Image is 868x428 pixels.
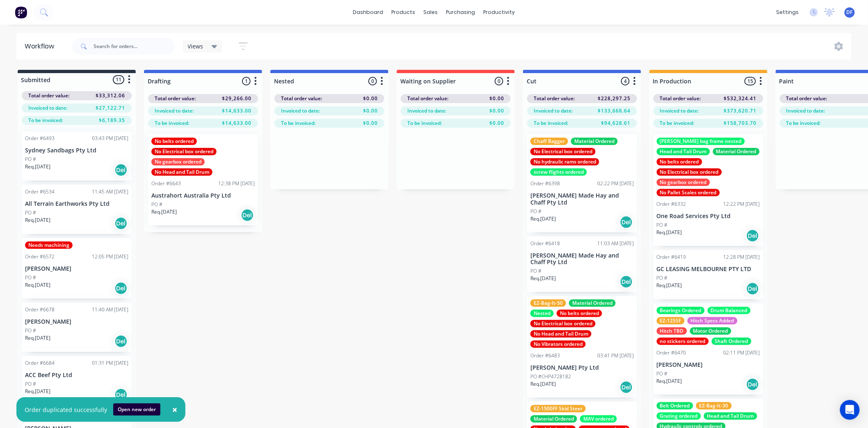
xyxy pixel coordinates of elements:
span: Total order value: [155,95,196,102]
div: Needs machiningOrder #657212:05 PM [DATE][PERSON_NAME]PO #Req.[DATE]Del [22,238,132,299]
div: EZ-Bag-It-30 [696,402,732,410]
div: No belts ordered [657,158,702,166]
div: Del [620,381,633,394]
div: Needs machining [25,242,73,249]
span: To be invoiced: [407,120,442,127]
p: PO #CHP4728182 [530,373,571,380]
span: To be invoiced: [534,120,568,127]
p: PO # [530,267,541,275]
div: No Electrical box ordered [151,148,217,155]
p: Req. [DATE] [530,215,556,223]
div: productivity [480,6,519,18]
p: PO # [25,327,36,334]
button: Close [164,400,185,419]
div: Order #6332 [657,200,686,208]
div: Material Ordered [530,415,577,423]
div: No belts ordered [151,138,197,145]
span: $228,297.25 [598,95,630,102]
p: PO # [25,274,36,281]
div: Hitch Specs Added [688,317,738,324]
div: Head and Tail Drum [657,148,710,155]
div: Order #6534 [25,188,55,196]
p: Req. [DATE] [657,282,682,289]
p: Austrahort Australia Pty Ltd [151,192,255,199]
div: EZ-1500FF Skid Steer [530,405,586,412]
p: Req. [DATE] [151,208,177,216]
div: No belts orderedNo Electrical box orderedNo gearbox orderedNo Head and Tail DrumOrder #664312:38 ... [148,134,258,226]
div: Order #641912:28 PM [DATE]GC LEASING MELBOURNE PTY LTDPO #Req.[DATE]Del [653,250,763,299]
p: Req. [DATE] [25,334,50,342]
span: To be invoiced: [660,120,694,127]
div: Del [620,216,633,229]
span: × [172,404,177,415]
span: Invoiced to date: [28,104,67,112]
div: 11:03 AM [DATE] [597,240,634,247]
div: settings [772,6,803,18]
div: Order #6678 [25,306,55,313]
span: Total order value: [28,92,69,99]
p: PO # [25,156,36,163]
input: Search for orders... [94,38,175,55]
div: Del [746,229,759,242]
div: Chaff BaggerMaterial OrderedNo Electrical box orderedNo hydraulic rams orderedscrew flights order... [527,134,637,232]
div: EZ-125SF [657,317,685,324]
div: Bearings OrderedDrum BalancedEZ-125SFHitch Specs AddedHitch TBDMotor Orderedno stickers orderedSh... [653,304,763,395]
p: Req. [DATE] [25,281,50,289]
div: Del [241,209,254,222]
div: no stickers ordered [657,338,709,345]
div: Drum Balanced [708,307,751,314]
div: Material Ordered [571,138,618,145]
p: Req. [DATE] [25,163,50,170]
span: Total order value: [534,95,575,102]
div: Order #6418 [530,240,560,247]
span: $14,633.00 [222,107,251,115]
p: [PERSON_NAME] [25,265,128,272]
span: Total order value: [281,95,322,102]
div: MAV ordered [580,415,617,423]
div: Del [114,282,128,295]
p: PO # [25,209,36,216]
p: Req. [DATE] [530,275,556,282]
div: 01:31 PM [DATE] [92,359,128,367]
span: Invoiced to date: [660,107,699,115]
span: $0.00 [363,95,378,102]
div: Del [746,282,759,295]
div: Belt Ordered [657,402,693,410]
div: Chaff Bagger [530,138,568,145]
p: PO # [657,370,668,377]
div: Workflow [25,41,58,51]
p: [PERSON_NAME] [657,361,760,368]
div: Order #653411:45 AM [DATE]All Terrain Earthworks Pty LtdPO #Req.[DATE]Del [22,185,132,234]
div: Material Ordered [569,299,616,307]
span: To be invoiced: [786,120,821,127]
div: 03:41 PM [DATE] [597,352,634,359]
div: Bearings Ordered [657,307,705,314]
div: No Pallet Scales ordered [657,189,720,196]
span: Total order value: [407,95,448,102]
div: Hitch TBD [657,327,687,335]
div: 02:22 PM [DATE] [597,180,634,187]
span: $0.00 [489,95,504,102]
div: Head and Tail Drum [704,412,757,420]
p: [PERSON_NAME] [25,318,128,325]
p: PO # [530,208,541,215]
div: No Vibrators ordered [530,341,586,348]
div: Del [114,217,128,230]
span: $14,633.00 [222,120,251,127]
div: 11:45 AM [DATE] [92,188,128,196]
div: Order #667811:40 AM [DATE][PERSON_NAME]PO #Req.[DATE]Del [22,303,132,352]
div: [PERSON_NAME] bag frame nested [657,138,745,145]
div: Nested [530,310,554,317]
div: 12:22 PM [DATE] [724,200,760,208]
div: Del [620,275,633,288]
div: No Head and Tail Drum [530,330,592,338]
p: ACC Beef Pty Ltd [25,372,128,379]
span: Total order value: [786,95,827,102]
div: Order #668401:31 PM [DATE]ACC Beef Pty LtdPO #Req.[DATE]Del [22,356,132,405]
div: No belts ordered [557,310,602,317]
p: Req. [DATE] [657,377,682,385]
p: [PERSON_NAME] Made Hay and Chaff Pty Ltd [530,192,634,206]
div: [PERSON_NAME] bag frame nestedHead and Tail DrumMaterial OrderedNo belts orderedNo Electrical box... [653,134,763,246]
div: Del [114,163,128,177]
div: No Electrical box ordered [657,168,722,176]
